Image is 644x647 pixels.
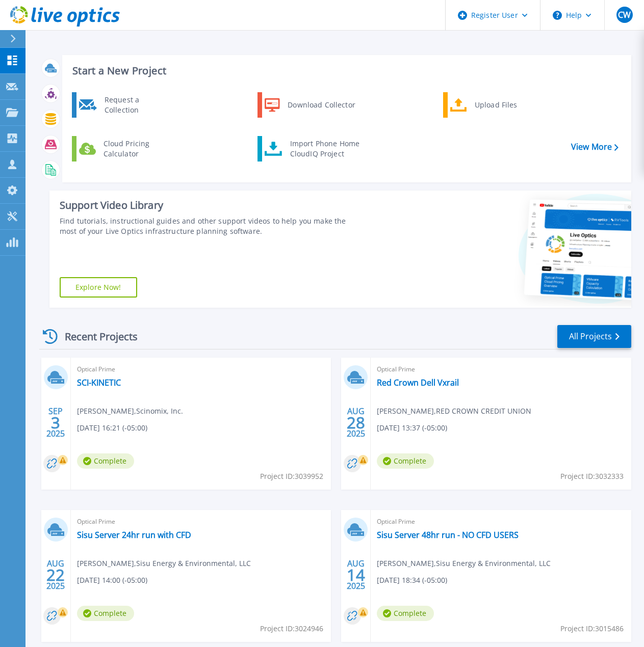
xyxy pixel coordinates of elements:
span: [PERSON_NAME] , Scinomix, Inc. [77,406,183,417]
span: [DATE] 18:34 (-05:00) [377,575,447,586]
a: View More [571,142,619,152]
span: Project ID: 3039952 [260,471,323,482]
a: Sisu Server 48hr run - NO CFD USERS [377,530,519,540]
span: [PERSON_NAME] , RED CROWN CREDIT UNION [377,406,531,417]
span: Optical Prime [77,516,325,527]
span: Project ID: 3024946 [260,623,323,634]
a: Upload Files [443,92,548,118]
span: 22 [46,571,65,579]
a: Explore Now! [60,277,137,298]
div: Request a Collection [99,95,174,115]
span: 28 [347,418,365,427]
a: Cloud Pricing Calculator [72,136,176,161]
a: Sisu Server 24hr run with CFD [77,530,191,540]
span: Complete [77,606,134,621]
div: AUG 2025 [346,404,366,441]
a: SCI-KINETIC [77,378,121,388]
span: 14 [347,571,365,579]
span: Project ID: 3015486 [560,623,624,634]
div: Recent Projects [39,324,151,349]
span: Optical Prime [377,516,625,527]
span: Complete [77,453,134,469]
div: Find tutorials, instructional guides and other support videos to help you make the most of your L... [60,216,362,236]
div: SEP 2025 [46,404,65,441]
a: Download Collector [257,92,362,118]
a: All Projects [557,325,631,348]
a: Red Crown Dell Vxrail [377,378,459,388]
div: Support Video Library [60,199,362,212]
span: Project ID: 3032333 [560,471,624,482]
div: AUG 2025 [46,556,65,594]
span: Optical Prime [377,364,625,375]
span: [DATE] 14:00 (-05:00) [77,575,147,586]
span: [DATE] 16:21 (-05:00) [77,422,147,434]
span: CW [618,11,631,19]
div: Cloud Pricing Calculator [98,139,174,159]
div: Import Phone Home CloudIQ Project [285,139,365,159]
span: [PERSON_NAME] , Sisu Energy & Environmental, LLC [77,558,251,569]
div: AUG 2025 [346,556,366,594]
h3: Start a New Project [72,65,618,76]
span: Complete [377,606,434,621]
span: Complete [377,453,434,469]
span: Optical Prime [77,364,325,375]
span: [PERSON_NAME] , Sisu Energy & Environmental, LLC [377,558,551,569]
div: Upload Files [470,95,545,115]
span: [DATE] 13:37 (-05:00) [377,422,447,434]
div: Download Collector [282,95,359,115]
a: Request a Collection [72,92,176,118]
span: 3 [51,418,60,427]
